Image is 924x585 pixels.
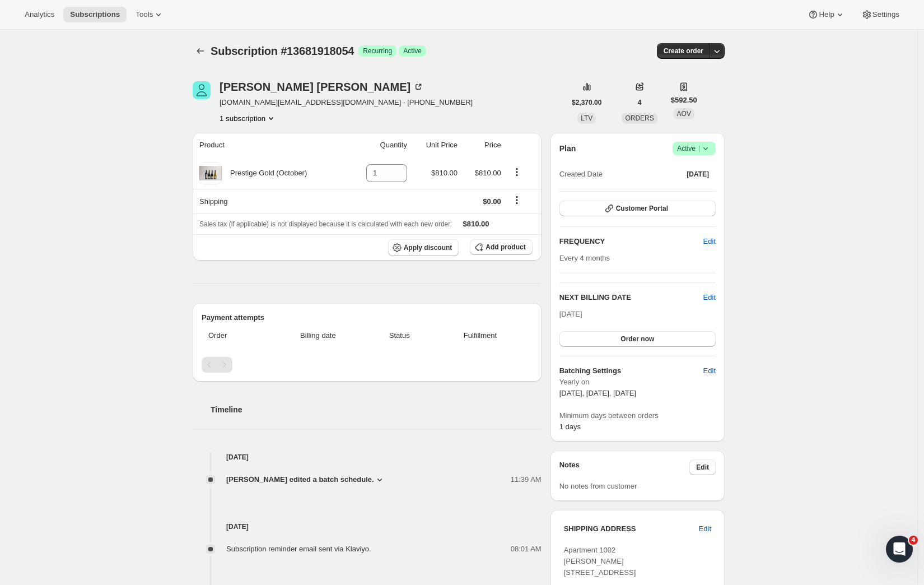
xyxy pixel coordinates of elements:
span: Subscription reminder email sent via Klaviyo. [226,545,371,553]
span: 1 days [559,422,581,431]
button: [PERSON_NAME] edited a batch schedule. [226,474,385,485]
span: Edit [703,236,716,247]
span: AOV [677,110,691,118]
span: Minimum days between orders [559,410,716,421]
button: Tools [129,7,171,22]
span: ORDERS [625,114,654,122]
span: Subscriptions [70,10,120,19]
button: Apply discount [388,239,459,256]
button: Edit [697,233,722,250]
span: Subscription #13681918054 [211,45,354,57]
span: LTV [581,114,592,122]
th: Quantity [348,133,410,157]
button: 4 [631,95,648,110]
h3: SHIPPING ADDRESS [564,523,699,535]
span: Analytics [25,10,54,19]
button: [DATE] [680,166,716,182]
button: Help [801,7,852,22]
button: $2,370.00 [565,95,608,110]
button: Product actions [508,166,526,178]
span: | [698,144,700,153]
span: Tools [136,10,153,19]
h2: Plan [559,143,576,154]
button: Add product [470,239,532,255]
span: $810.00 [463,220,489,228]
button: Subscriptions [193,43,208,59]
span: $592.50 [671,95,697,106]
span: Order now [620,335,654,343]
span: $2,370.00 [572,98,601,107]
h2: NEXT BILLING DATE [559,292,703,303]
nav: Pagination [202,357,533,373]
button: Settings [855,7,906,22]
th: Price [461,133,505,157]
span: $0.00 [483,197,501,206]
span: Add product [486,243,525,252]
span: Status [371,330,428,341]
span: [DOMAIN_NAME][EMAIL_ADDRESS][DOMAIN_NAME] · [PHONE_NUMBER] [220,97,473,108]
div: [PERSON_NAME] [PERSON_NAME] [220,81,424,92]
span: Help [819,10,834,19]
span: Apartment 1002 [PERSON_NAME] [STREET_ADDRESS] [564,546,636,577]
span: 08:01 AM [511,544,542,555]
span: Active [403,47,422,55]
span: Every 4 months [559,254,610,262]
span: $810.00 [475,169,501,177]
span: Edit [696,463,709,472]
span: Chris O’Neale [193,81,211,99]
th: Product [193,133,348,157]
button: Create order [657,43,710,59]
span: Fulfillment [435,330,525,341]
span: Settings [872,10,899,19]
span: Customer Portal [616,204,668,213]
span: 4 [638,98,642,107]
span: [PERSON_NAME] edited a batch schedule. [226,474,374,485]
span: Sales tax (if applicable) is not displayed because it is calculated with each new order. [199,220,452,228]
button: Order now [559,331,716,347]
button: Shipping actions [508,194,526,206]
h2: FREQUENCY [559,236,703,247]
th: Shipping [193,189,348,213]
span: Edit [699,523,711,535]
h4: [DATE] [193,521,542,532]
button: Product actions [220,113,277,124]
h6: Batching Settings [559,365,703,377]
button: Customer Portal [559,201,716,216]
span: Created Date [559,169,603,180]
h2: Timeline [211,404,542,415]
h4: [DATE] [193,452,542,463]
button: Edit [689,459,716,475]
span: [DATE] [687,170,709,179]
span: Create order [664,47,703,55]
div: Prestige Gold (October) [222,168,307,179]
span: Active [677,143,711,154]
h3: Notes [559,459,690,475]
span: 11:39 AM [511,474,542,485]
th: Unit Price [410,133,461,157]
span: Yearly on [559,377,716,388]
h2: Payment attempts [202,312,533,323]
th: Order [202,323,269,348]
span: Apply discount [404,243,452,252]
span: Edit [703,365,716,377]
span: [DATE] [559,310,582,318]
button: Analytics [18,7,61,22]
span: [DATE], [DATE], [DATE] [559,389,636,397]
button: Edit [697,362,722,380]
button: Edit [703,292,716,303]
span: No notes from customer [559,482,637,490]
span: Billing date [272,330,365,341]
span: $810.00 [431,169,458,177]
iframe: Intercom live chat [886,536,913,563]
span: Recurring [363,47,392,55]
button: Edit [692,520,718,538]
span: 4 [909,536,918,545]
button: Subscriptions [63,7,127,22]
